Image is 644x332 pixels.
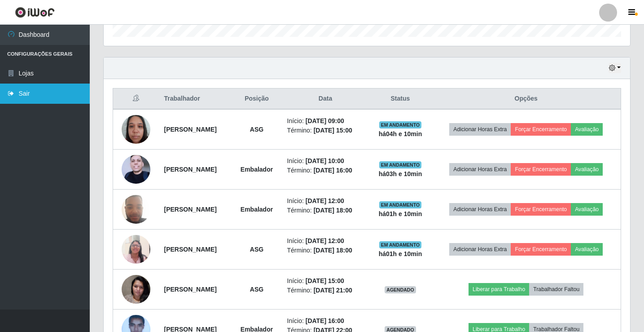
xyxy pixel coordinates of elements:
[287,196,364,206] li: Início:
[287,116,364,126] li: Início:
[379,250,422,257] strong: há 01 h e 10 min
[282,89,369,110] th: Data
[379,210,422,217] strong: há 01 h e 10 min
[164,126,216,133] strong: [PERSON_NAME]
[232,89,281,110] th: Posição
[379,121,422,128] span: EM ANDAMENTO
[164,206,216,213] strong: [PERSON_NAME]
[250,286,263,293] strong: ASG
[511,243,571,256] button: Forçar Encerramento
[314,127,352,134] time: [DATE] 15:00
[314,207,352,214] time: [DATE] 18:00
[250,246,263,253] strong: ASG
[314,287,352,294] time: [DATE] 21:00
[511,203,571,216] button: Forçar Encerramento
[287,166,364,175] li: Término:
[241,206,273,213] strong: Embalador
[369,89,432,110] th: Status
[15,7,55,18] img: CoreUI Logo
[306,197,344,204] time: [DATE] 12:00
[287,286,364,295] li: Término:
[164,286,216,293] strong: [PERSON_NAME]
[287,156,364,166] li: Início:
[379,161,422,168] span: EM ANDAMENTO
[449,163,511,176] button: Adicionar Horas Extra
[306,317,344,324] time: [DATE] 16:00
[122,110,150,148] img: 1740415667017.jpeg
[287,236,364,246] li: Início:
[241,166,273,173] strong: Embalador
[511,123,571,136] button: Forçar Encerramento
[306,157,344,164] time: [DATE] 10:00
[571,123,603,136] button: Avaliação
[287,276,364,286] li: Início:
[571,163,603,176] button: Avaliação
[287,246,364,255] li: Término:
[306,277,344,284] time: [DATE] 15:00
[287,316,364,326] li: Início:
[122,151,150,188] img: 1706546677123.jpeg
[571,243,603,256] button: Avaliação
[385,286,416,293] span: AGENDADO
[571,203,603,216] button: Avaliação
[164,246,216,253] strong: [PERSON_NAME]
[306,117,344,124] time: [DATE] 09:00
[379,170,422,177] strong: há 03 h e 10 min
[379,201,422,208] span: EM ANDAMENTO
[164,166,216,173] strong: [PERSON_NAME]
[306,237,344,244] time: [DATE] 12:00
[431,89,621,110] th: Opções
[314,247,352,254] time: [DATE] 18:00
[379,241,422,248] span: EM ANDAMENTO
[529,283,583,296] button: Trabalhador Faltou
[379,130,422,137] strong: há 04 h e 10 min
[287,126,364,135] li: Término:
[511,163,571,176] button: Forçar Encerramento
[287,206,364,215] li: Término:
[449,203,511,216] button: Adicionar Horas Extra
[158,89,232,110] th: Trabalhador
[122,190,150,228] img: 1694719722854.jpeg
[449,243,511,256] button: Adicionar Horas Extra
[449,123,511,136] button: Adicionar Horas Extra
[122,230,150,268] img: 1734900991405.jpeg
[250,126,263,133] strong: ASG
[469,283,529,296] button: Liberar para Trabalho
[314,167,352,174] time: [DATE] 16:00
[122,270,150,308] img: 1682608462576.jpeg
